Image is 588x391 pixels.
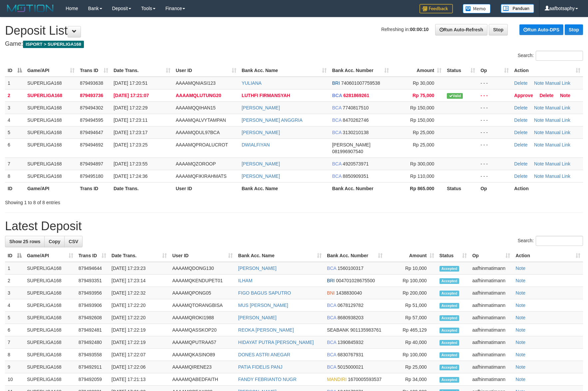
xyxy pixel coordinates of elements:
[469,250,513,262] th: Op: activate to sort column ascending
[332,93,342,98] span: BCA
[239,182,330,194] th: Bank Acc. Name
[169,275,235,287] td: AAAAMQKENDUPET01
[338,364,364,370] span: Copy 5015000021 to clipboard
[44,236,65,247] a: Copy
[332,130,341,135] span: BCA
[514,173,527,179] a: Delete
[478,101,511,114] td: - - -
[23,41,84,48] span: ISPORT > SUPERLIGA168
[76,336,109,349] td: 879492480
[413,142,435,147] span: Rp 25,000
[176,93,221,98] span: AAAAMQLUTUNG20
[25,114,77,126] td: SUPERLIGA168
[69,239,78,244] span: CSV
[24,361,76,373] td: SUPERLIGA168
[437,250,470,262] th: Status: activate to sort column ascending
[478,157,511,170] td: - - -
[545,80,571,86] a: Manual Link
[515,315,525,320] a: Note
[24,275,76,287] td: SUPERLIGA168
[109,312,170,324] td: [DATE] 17:22:20
[514,142,527,147] a: Delete
[109,361,170,373] td: [DATE] 17:22:06
[536,51,583,61] input: Search:
[242,117,303,123] a: [PERSON_NAME] ANGGRIA
[109,324,170,336] td: [DATE] 17:22:19
[327,290,335,296] span: BNI
[435,24,487,35] a: Run Auto-Refresh
[539,93,553,98] a: Delete
[169,361,235,373] td: AAAAMQIRENE23
[336,290,362,296] span: Copy 1438830040 to clipboard
[501,4,534,13] img: panduan.png
[440,352,459,358] span: Accepted
[385,336,437,349] td: Rp 40,000
[478,114,511,126] td: - - -
[478,126,511,138] td: - - -
[324,250,385,262] th: Bank Acc. Number: activate to sort column ascending
[440,365,459,370] span: Accepted
[24,250,76,262] th: Game/API: activate to sort column ascending
[440,340,459,346] span: Accepted
[545,173,571,179] a: Manual Link
[5,287,24,299] td: 3
[511,182,583,194] th: Action
[518,51,583,61] label: Search:
[9,239,40,244] span: Show 25 rows
[469,262,513,275] td: aafhinmatimann
[169,312,235,324] td: AAAAMQROKI1988
[478,138,511,157] td: - - -
[5,77,25,89] td: 1
[385,299,437,312] td: Rp 51,000
[469,299,513,312] td: aafhinmatimann
[519,24,563,35] a: Run Auto-DPS
[169,336,235,349] td: AAAAMQPUTRAA57
[534,130,544,135] a: Note
[176,117,226,123] span: AAAAMQALVYTAMPAN
[49,239,60,244] span: Copy
[114,173,147,179] span: [DATE] 17:24:36
[5,299,24,312] td: 4
[25,126,77,138] td: SUPERLIGA168
[536,236,583,246] input: Search:
[64,236,83,247] a: CSV
[478,170,511,182] td: - - -
[109,299,170,312] td: [DATE] 17:22:20
[469,324,513,336] td: aafhinmatimann
[327,315,336,320] span: BCA
[440,315,459,321] span: Accepted
[77,182,111,194] th: Trans ID
[5,101,25,114] td: 3
[545,161,571,166] a: Manual Link
[5,157,25,170] td: 7
[80,105,103,110] span: 879494302
[111,182,173,194] th: Date Trans.
[80,173,103,179] span: 879495180
[76,373,109,386] td: 879492059
[515,327,525,333] a: Note
[176,173,227,179] span: AAAAMQFIKIRAHMATS
[338,352,364,357] span: Copy 6830767931 to clipboard
[341,80,380,86] span: Copy 740601007759538 to clipboard
[514,130,527,135] a: Delete
[5,324,24,336] td: 6
[109,349,170,361] td: [DATE] 17:22:07
[478,182,511,194] th: Op
[420,4,453,13] img: Feedback.jpg
[515,364,525,370] a: Note
[5,138,25,157] td: 6
[469,349,513,361] td: aafhinmatimann
[5,3,56,13] img: MOTION_logo.png
[5,41,583,47] h4: Game:
[76,312,109,324] td: 879492608
[410,105,434,110] span: Rp 150,000
[5,126,25,138] td: 5
[5,349,24,361] td: 8
[238,364,282,370] a: PATIA FIDELIS PANJ
[80,93,103,98] span: 879493736
[169,262,235,275] td: AAAAMQDONG130
[534,117,544,123] a: Note
[238,278,252,283] a: ILHAM
[515,278,525,283] a: Note
[343,130,369,135] span: Copy 3130210138 to clipboard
